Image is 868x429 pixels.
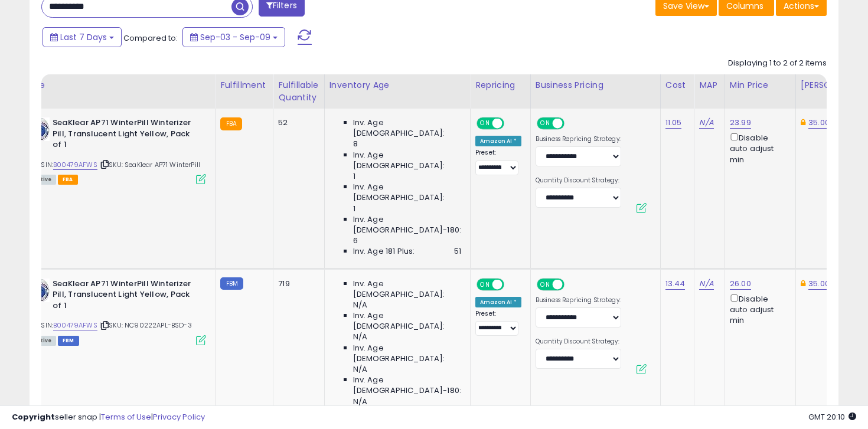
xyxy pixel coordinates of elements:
[43,27,122,47] button: Last 7 Days
[730,292,787,326] div: Disable auto adjust min
[665,79,690,91] div: Cost
[478,279,492,289] span: ON
[200,31,270,43] span: Sep-03 - Sep-09
[53,320,97,330] a: B00479AFWS
[353,182,461,203] span: Inv. Age [DEMOGRAPHIC_DATA]:
[353,139,358,149] span: 8
[665,278,686,290] a: 13.44
[101,411,151,423] a: Terms of Use
[808,278,830,290] a: 35.00
[475,79,526,91] div: Repricing
[538,119,553,129] span: ON
[353,300,367,310] span: N/A
[699,278,713,290] a: N/A
[123,32,178,44] span: Compared to:
[475,149,521,175] div: Preset:
[353,332,367,342] span: N/A
[12,411,55,423] strong: Copyright
[26,79,210,91] div: Title
[278,79,319,104] div: Fulfillable Quantity
[475,297,521,307] div: Amazon AI *
[58,175,78,185] span: FBA
[353,235,358,246] span: 6
[699,117,713,129] a: N/A
[536,296,621,304] label: Business Repricing Strategy:
[353,214,461,235] span: Inv. Age [DEMOGRAPHIC_DATA]-180:
[730,117,751,129] a: 23.99
[353,343,461,364] span: Inv. Age [DEMOGRAPHIC_DATA]:
[353,375,461,396] span: Inv. Age [DEMOGRAPHIC_DATA]-180:
[220,79,268,91] div: Fulfillment
[53,117,196,153] b: SeaKlear AP71 WinterPill Winterizer Pill, Translucent Light Yellow, Pack of 1
[536,79,655,91] div: Business Pricing
[538,279,553,289] span: ON
[730,131,787,165] div: Disable auto adjust min
[353,246,415,257] span: Inv. Age 181 Plus:
[153,411,205,423] a: Privacy Policy
[536,135,621,143] label: Business Repricing Strategy:
[536,338,621,346] label: Quantity Discount Strategy:
[502,279,521,289] span: OFF
[353,150,461,171] span: Inv. Age [DEMOGRAPHIC_DATA]:
[353,204,355,214] span: 1
[562,279,581,289] span: OFF
[475,310,521,336] div: Preset:
[502,119,521,129] span: OFF
[728,58,827,69] div: Displaying 1 to 2 of 2 items
[99,320,192,330] span: | SKU: NC90222APL-BSD-3
[29,336,56,346] span: All listings currently available for purchase on Amazon
[454,246,461,257] span: 51
[353,279,461,300] span: Inv. Age [DEMOGRAPHIC_DATA]:
[99,160,200,169] span: | SKU: SeaKlear AP71 WinterPill
[699,79,719,91] div: MAP
[60,31,107,43] span: Last 7 Days
[58,336,79,346] span: FBM
[808,411,856,423] span: 2025-09-17 20:10 GMT
[353,117,461,139] span: Inv. Age [DEMOGRAPHIC_DATA]:
[220,117,242,130] small: FBA
[808,117,830,129] a: 35.00
[278,279,315,289] div: 719
[562,119,581,129] span: OFF
[353,364,367,375] span: N/A
[353,397,367,407] span: N/A
[53,279,196,315] b: SeaKlear AP71 WinterPill Winterizer Pill, Translucent Light Yellow, Pack of 1
[353,310,461,332] span: Inv. Age [DEMOGRAPHIC_DATA]:
[12,412,205,423] div: seller snap | |
[220,277,243,290] small: FBM
[182,27,285,47] button: Sep-03 - Sep-09
[730,79,791,91] div: Min Price
[730,278,751,290] a: 26.00
[329,79,465,91] div: Inventory Age
[53,160,97,170] a: B00479AFWS
[536,176,621,185] label: Quantity Discount Strategy:
[665,117,682,129] a: 11.05
[278,117,315,128] div: 52
[478,119,492,129] span: ON
[29,175,56,185] span: All listings currently available for purchase on Amazon
[801,119,805,126] i: This overrides the store level Dynamic Max Price for this listing
[353,171,355,182] span: 1
[475,136,521,146] div: Amazon AI *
